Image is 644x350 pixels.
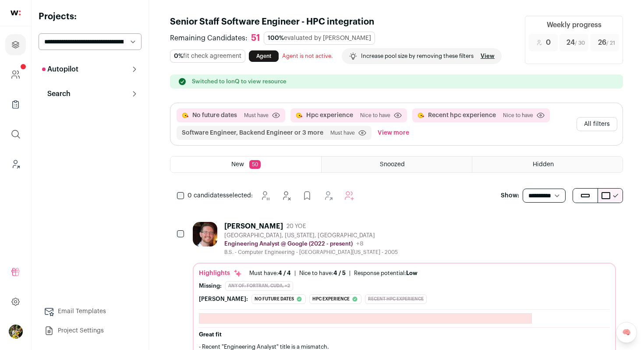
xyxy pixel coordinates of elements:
[380,161,405,168] span: Snoozed
[199,282,222,289] div: Missing:
[309,294,361,304] div: Hpc experience
[547,20,602,30] div: Weekly progress
[330,129,355,136] span: Must have
[42,89,71,99] p: Search
[278,270,291,276] span: 4 / 4
[333,270,346,276] span: 4 / 5
[42,64,78,75] p: Autopilot
[193,222,217,246] img: 3184be67d8a327c9dbbfe77cf2b480dbc7e1032de73e0f6649d2304f138f6437
[11,11,21,15] img: wellfound-shorthand-0d5821cbd27db2630d0214b213865d53afaa358527fdda9d0ea32b1df1b89c2c.svg
[376,126,411,140] button: View more
[356,241,364,247] span: +8
[188,191,253,200] span: selected:
[182,129,323,137] button: Software Engineer, Backend Engineer or 3 more
[616,322,637,343] a: 🧠
[360,112,390,119] span: Nice to have
[268,35,284,41] span: 100%
[282,53,333,59] span: Agent is not active.
[224,249,398,256] div: B.S. - Computer Engineering - [GEOGRAPHIC_DATA][US_STATE] - 2005
[199,269,242,278] div: Highlights
[188,193,226,199] span: 0 candidates
[428,111,496,120] button: Recent hpc experience
[249,270,418,277] ul: | |
[503,112,533,119] span: Nice to have
[39,85,142,103] button: Search
[606,40,615,46] span: / 21
[340,187,358,204] button: Add to Autopilot
[199,296,248,303] div: [PERSON_NAME]:
[264,32,375,45] div: evaluated by [PERSON_NAME]
[224,240,353,247] p: Engineering Analyst @ Google (2022 - present)
[365,294,427,304] div: Recent hpc experience
[192,111,237,120] button: No future dates
[306,111,353,120] button: Hpc experience
[244,112,269,119] span: Must have
[287,223,306,230] span: 20 YOE
[170,50,245,63] div: fit check agreement
[39,322,142,339] a: Project Settings
[361,53,474,60] p: Increase pool size by removing these filters
[299,270,346,277] div: Nice to have:
[249,270,291,277] div: Must have:
[249,160,261,169] span: 50
[39,61,142,78] button: Autopilot
[225,281,293,291] div: Any of: Fortran, CUDA, +2
[575,40,585,46] span: / 30
[598,37,615,48] span: 26
[322,157,472,172] a: Snoozed
[546,37,551,48] span: 0
[174,53,183,59] span: 0%
[5,34,26,55] a: Projects
[566,37,585,48] span: 24
[224,232,398,239] div: [GEOGRAPHIC_DATA], [US_STATE], [GEOGRAPHIC_DATA]
[5,94,26,115] a: Company Lists
[9,325,23,339] img: 6689865-medium_jpg
[577,117,617,131] button: All filters
[39,11,142,23] h2: Projects:
[5,154,26,175] a: Leads (Backoffice)
[354,270,418,277] div: Response potential:
[224,222,283,231] div: [PERSON_NAME]
[533,161,554,168] span: Hidden
[39,303,142,320] a: Email Templates
[481,53,495,60] a: View
[406,270,418,276] span: Low
[9,325,23,339] button: Open dropdown
[170,33,248,43] span: Remaining Candidates:
[277,187,295,204] button: Hide
[298,187,316,204] button: Add to Prospects
[251,294,306,304] div: No future dates
[319,187,337,204] button: Add to Shortlist
[5,64,26,85] a: Company and ATS Settings
[501,191,519,200] p: Show:
[251,33,260,44] div: 51
[249,50,279,62] a: Agent
[256,187,274,204] button: Snooze
[472,157,623,172] a: Hidden
[199,331,610,338] h2: Great fit
[192,78,287,85] p: Switched to IonQ to view resource
[231,161,244,168] span: New
[170,16,514,28] h1: Senior Staff Software Engineer - HPC integration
